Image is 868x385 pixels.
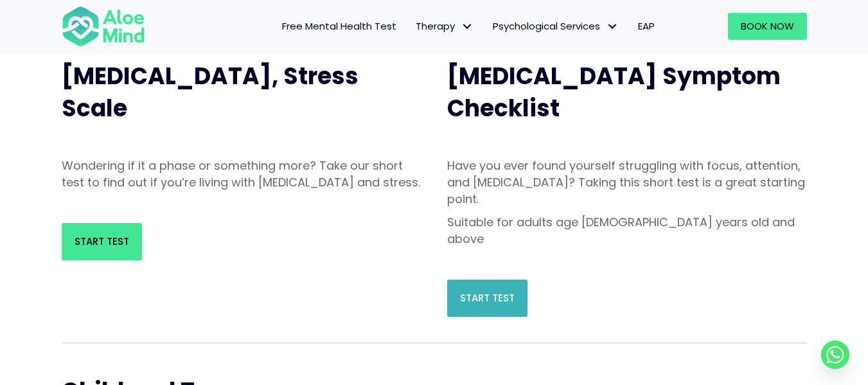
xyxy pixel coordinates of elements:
[741,19,794,33] span: Book Now
[493,19,619,33] span: Psychological Services
[821,341,849,369] a: Whatsapp
[460,291,515,305] span: Start Test
[75,235,129,248] span: Start Test
[483,13,628,40] a: Psychological ServicesPsychological Services: submenu
[416,19,474,33] span: Therapy
[603,17,622,36] span: Psychological Services: submenu
[458,17,477,36] span: Therapy: submenu
[638,19,655,33] span: EAP
[728,13,807,40] a: Book Now
[447,214,807,247] p: Suitable for adults age [DEMOGRAPHIC_DATA] years old and above
[62,157,421,191] p: Wondering if it a phase or something more? Take our short test to find out if you’re living with ...
[628,13,664,40] a: EAP
[62,5,145,48] img: Aloe mind Logo
[282,19,396,33] span: Free Mental Health Test
[406,13,483,40] a: TherapyTherapy: submenu
[62,223,142,260] a: Start Test
[447,157,807,208] p: Have you ever found yourself struggling with focus, attention, and [MEDICAL_DATA]? Taking this sh...
[162,13,664,40] nav: Menu
[447,60,781,125] span: [MEDICAL_DATA] Symptom Checklist
[447,280,527,317] a: Start Test
[272,13,406,40] a: Free Mental Health Test
[62,60,359,125] span: [MEDICAL_DATA], Stress Scale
